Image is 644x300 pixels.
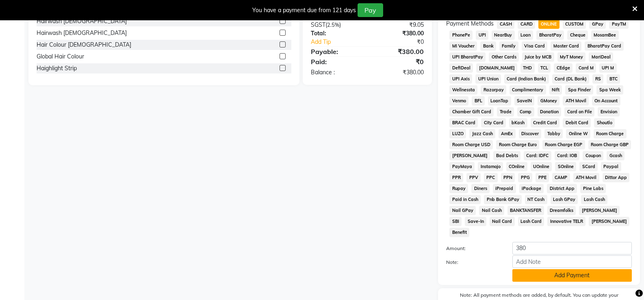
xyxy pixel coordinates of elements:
span: UPI Axis [449,74,472,84]
span: Cheque [567,30,588,40]
span: Dreamfolks [547,206,576,215]
span: LoanTap [488,96,511,106]
span: BharatPay [536,30,564,40]
span: Bank [480,41,496,51]
span: BANKTANSFER [507,206,544,215]
span: Online W [566,129,590,138]
span: Bad Debts [493,151,520,160]
span: BharatPay Card [585,41,624,51]
span: AmEx [499,129,516,138]
span: Nail Cash [479,206,504,215]
div: ₹0 [378,38,430,46]
span: BFL [472,96,485,106]
input: Add Note [512,255,632,268]
span: SaveIN [514,96,535,106]
span: Credit Card [531,118,560,127]
label: Note: [440,259,506,266]
div: ₹9.05 [367,21,430,29]
span: bKash [509,118,527,127]
span: NT Cash [525,195,547,204]
span: UPI BharatPay [449,52,486,62]
span: THD [520,63,535,73]
span: Card: IDFC [524,151,551,160]
span: TCL [538,63,551,73]
span: Paid in Cash [449,195,481,204]
span: [PERSON_NAME] [579,206,620,215]
div: Global Hair Colour [37,52,84,61]
div: ₹380.00 [367,47,430,56]
span: Card M [576,63,596,73]
div: Haighlight Strip [37,64,77,73]
span: On Account [592,96,620,106]
span: Benefit [449,228,469,237]
span: Innovative TELR [547,217,585,226]
span: Instamojo [478,162,503,171]
span: Card (DL Bank) [552,74,590,84]
span: ONLINE [538,19,559,29]
span: [PERSON_NAME] [449,151,490,160]
span: UPI Union [475,74,501,84]
span: SGST [311,21,325,28]
span: Lash Card [518,217,544,226]
span: MI Voucher [449,41,477,51]
span: City Card [481,118,506,127]
span: CUSTOM [563,19,586,29]
span: CARD [518,19,535,29]
span: GMoney [538,96,559,106]
span: Paypal [601,162,621,171]
span: Nail GPay [449,206,476,215]
span: DefiDeal [449,63,473,73]
span: Coupon [583,151,603,160]
span: Comp [517,107,534,117]
span: iPrepaid [493,184,516,193]
span: Juice by MCB [522,52,554,62]
span: RS [592,74,603,84]
span: Card: IOB [555,151,580,160]
span: Room Charge GBP [588,140,631,149]
span: UPI [476,30,488,40]
span: Master Card [551,41,581,51]
span: SCard [579,162,598,171]
span: Envision [598,107,620,117]
div: Payable: [305,47,367,56]
label: Amount: [440,245,506,252]
button: Pay [358,3,383,17]
span: Spa Week [596,85,623,95]
span: Visa Card [522,41,548,51]
span: Chamber Gift Card [449,107,494,117]
a: Add Tip [305,38,378,46]
div: ( ) [305,21,367,29]
span: NearBuy [492,30,515,40]
div: You have a payment due from 121 days [252,6,356,15]
span: Card on File [564,107,594,117]
div: Balance : [305,68,367,77]
span: PhonePe [449,30,473,40]
div: Paid: [305,57,367,67]
span: Venmo [449,96,468,106]
span: Room Charge USD [449,140,493,149]
span: Pnb Bank GPay [484,195,522,204]
input: Amount [512,242,632,255]
span: SBI [449,217,462,226]
span: Other Cards [489,52,519,62]
span: Payment Methods [446,19,494,28]
div: ₹380.00 [367,68,430,77]
span: Tabby [544,129,563,138]
span: CASH [497,19,514,29]
span: MariDeal [589,52,613,62]
span: Nift [549,85,562,95]
div: Hairwash [DEMOGRAPHIC_DATA] [37,29,127,37]
div: Total: [305,29,367,38]
div: ₹380.00 [367,29,430,38]
span: PPR [449,173,463,182]
span: CEdge [554,63,572,73]
span: UPI M [599,63,617,73]
span: SOnline [555,162,576,171]
span: ATH Movil [563,96,589,106]
span: Razorpay [481,85,506,95]
span: COnline [506,162,527,171]
span: [PERSON_NAME] [589,217,629,226]
span: Lash Cash [581,195,607,204]
span: Jazz Cash [469,129,495,138]
span: Discover [519,129,542,138]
